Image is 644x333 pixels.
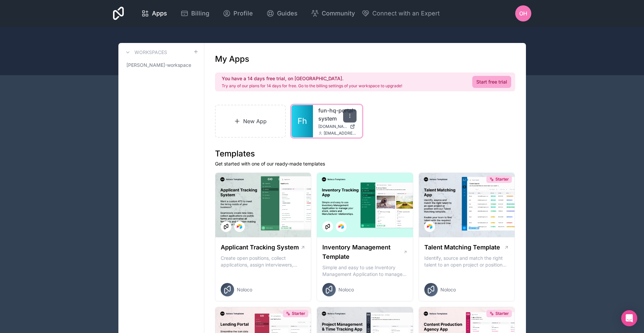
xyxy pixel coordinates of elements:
img: Airtable Logo [237,224,242,229]
a: Fh [291,105,313,137]
span: Noloco [440,286,456,293]
p: Create open positions, collect applications, assign interviewers, centralise candidate feedback a... [221,255,306,268]
p: Try any of our plans for 14 days for free. Go to the billing settings of your workspace to upgrade! [222,83,402,89]
h1: Talent Matching Template [424,243,500,252]
span: Starter [495,311,509,316]
span: OH [519,9,527,17]
h1: Applicant Tracking System [221,243,299,252]
a: Community [306,6,360,21]
span: Billing [191,9,209,18]
a: Profile [217,6,258,21]
p: Get started with one of our ready-made templates [215,160,515,167]
h2: You have a 14 days free trial, on [GEOGRAPHIC_DATA]. [222,75,402,82]
span: Noloco [338,286,354,293]
a: Apps [136,6,172,21]
div: Open Intercom Messenger [621,310,637,326]
span: [PERSON_NAME]-workspace [126,62,191,68]
span: Starter [292,311,305,316]
span: Connect with an Expert [372,9,440,18]
span: Starter [495,177,509,182]
a: Workspaces [124,48,167,56]
span: Guides [277,9,298,18]
a: [DOMAIN_NAME] [318,124,357,129]
a: Billing [175,6,215,21]
h1: Templates [215,148,515,159]
a: Guides [261,6,303,21]
a: [PERSON_NAME]-workspace [124,59,199,71]
h1: My Apps [215,54,249,64]
span: Noloco [237,286,252,293]
a: fun-hq-portal-system [318,106,357,123]
button: Connect with an Expert [362,9,440,18]
img: Airtable Logo [427,224,432,229]
p: Simple and easy to use Inventory Management Application to manage your stock, orders and Manufact... [322,264,408,278]
span: Profile [233,9,253,18]
h1: Inventory Management Template [322,243,403,261]
span: Fh [298,116,307,127]
span: [EMAIL_ADDRESS][DOMAIN_NAME] [324,131,357,136]
img: Airtable Logo [338,224,344,229]
h3: Workspaces [135,49,167,56]
p: Identify, source and match the right talent to an open project or position with our Talent Matchi... [424,255,509,268]
span: Community [322,9,355,18]
a: New App [215,105,286,138]
span: [DOMAIN_NAME] [318,124,347,129]
a: Start free trial [472,76,511,88]
span: Apps [152,9,167,18]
